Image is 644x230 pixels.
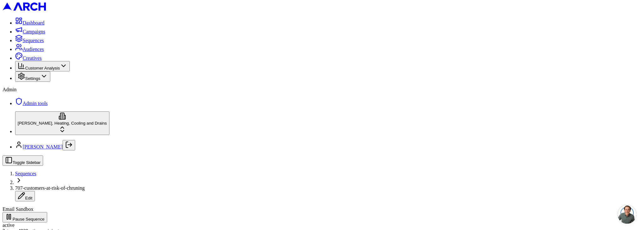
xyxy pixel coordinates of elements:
div: Admin [3,87,641,93]
a: Campaigns [15,29,45,34]
button: Log out [63,140,75,150]
div: active [3,222,641,228]
div: Email Sandbox [3,206,641,212]
span: 707-customers-at-risk-of-chruning [15,185,85,191]
a: Dashboard [15,20,44,25]
a: Sequences [15,38,44,43]
button: Customer Analysis [15,61,70,71]
span: Toggle Sidebar [13,160,41,165]
span: Creatives [23,55,42,61]
span: Campaigns [23,29,45,34]
a: Audiences [15,47,44,52]
button: Settings [15,71,50,82]
a: Open chat [618,205,636,224]
span: Dashboard [23,20,44,25]
nav: breadcrumb [3,171,641,201]
span: Admin tools [23,101,48,106]
a: Admin tools [15,101,48,106]
a: Sequences [15,171,36,176]
button: [PERSON_NAME], Heating, Cooling and Drains [15,111,109,135]
span: Sequences [23,38,44,43]
button: Edit [15,191,35,201]
a: [PERSON_NAME] [23,144,63,149]
span: [PERSON_NAME], Heating, Cooling and Drains [18,121,107,126]
span: Audiences [23,47,44,52]
span: Edit [25,196,32,200]
button: Toggle Sidebar [3,155,43,166]
span: Customer Analysis [25,66,60,70]
span: Settings [25,76,40,81]
a: Creatives [15,55,42,61]
button: Pause Sequence [3,212,47,222]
